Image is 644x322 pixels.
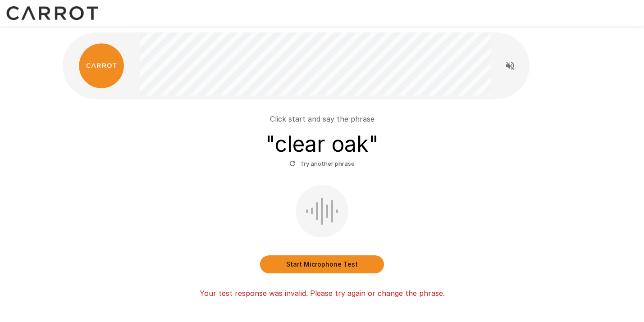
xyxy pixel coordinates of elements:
[79,43,124,88] img: carrot_logo.png
[260,255,384,273] button: Start Microphone Test
[270,113,375,124] p: Click start and say the phrase
[265,132,379,157] h3: " clear oak "
[200,288,445,299] p: Your test response was invalid. Please try again or change the phrase.
[501,57,519,75] button: Read questions aloud
[287,157,357,171] button: Try another phrase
